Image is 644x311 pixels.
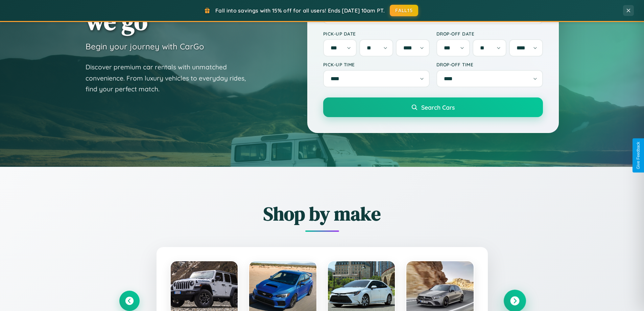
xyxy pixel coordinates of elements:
p: Discover premium car rentals with unmatched convenience. From luxury vehicles to everyday rides, ... [86,62,255,95]
div: Give Feedback [636,142,641,169]
label: Pick-up Date [323,31,430,37]
button: Search Cars [323,97,543,117]
label: Drop-off Time [436,62,543,67]
span: Fall into savings with 15% off for all users! Ends [DATE] 10am PT. [215,7,385,14]
button: FALL15 [390,5,418,16]
span: Search Cars [421,104,455,111]
h2: Shop by make [119,201,525,227]
label: Drop-off Date [436,31,543,37]
h3: Begin your journey with CarGo [86,41,204,51]
label: Pick-up Time [323,62,430,67]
